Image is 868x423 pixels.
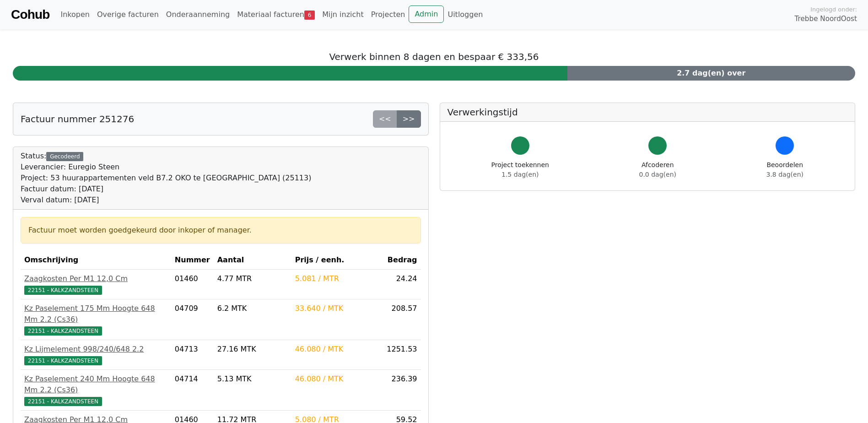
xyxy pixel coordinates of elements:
[295,273,375,284] div: 5.081 / MTR
[397,110,421,128] a: >>
[24,326,102,336] span: 22151 - KALKZANDSTEEN
[233,5,318,24] a: Materiaal facturen6
[291,251,378,270] th: Prijs / eenh.
[447,107,848,118] h5: Verwerkingstijd
[378,340,421,370] td: 1251.53
[639,160,676,179] div: Afcoderen
[24,303,167,336] a: Kz Paselement 175 Mm Hoogte 648 Mm 2.2 (Cs36)22151 - KALKZANDSTEEN
[171,340,214,370] td: 04713
[378,270,421,299] td: 24.24
[21,184,311,195] div: Factuur datum: [DATE]
[21,251,171,270] th: Omschrijving
[295,303,375,314] div: 33.640 / MTK
[501,171,539,178] span: 1.5 dag(en)
[217,374,288,385] div: 5.13 MTK
[13,51,855,62] h5: Verwerk binnen 8 dagen en bespaar € 333,56
[21,162,311,173] div: Leverancier: Euregio Steen
[214,251,291,270] th: Aantal
[318,5,367,24] a: Mijn inzicht
[378,251,421,270] th: Bedrag
[171,270,214,299] td: 01460
[217,273,288,284] div: 4.77 MTR
[567,66,855,81] div: 2.7 dag(en) over
[295,374,375,385] div: 46.080 / MTK
[11,4,49,26] a: Cohub
[171,251,214,270] th: Nummer
[162,5,233,24] a: Onderaanneming
[217,344,288,355] div: 27.16 MTK
[24,397,102,406] span: 22151 - KALKZANDSTEEN
[378,370,421,411] td: 236.39
[24,374,167,407] a: Kz Paselement 240 Mm Hoogte 648 Mm 2.2 (Cs36)22151 - KALKZANDSTEEN
[46,152,83,161] div: Gecodeerd
[491,160,549,179] div: Project toekennen
[444,5,486,24] a: Uitloggen
[766,160,803,179] div: Beoordelen
[24,286,102,295] span: 22151 - KALKZANDSTEEN
[24,344,167,366] a: Kz Lijmelement 998/240/648 2.222151 - KALKZANDSTEEN
[171,299,214,340] td: 04709
[639,171,676,178] span: 0.0 dag(en)
[217,303,288,314] div: 6.2 MTK
[810,5,857,14] span: Ingelogd onder:
[21,151,311,206] div: Status:
[409,5,444,23] a: Admin
[171,370,214,411] td: 04714
[21,195,311,206] div: Verval datum: [DATE]
[93,5,162,24] a: Overige facturen
[24,273,167,284] div: Zaagkosten Per M1 12,0 Cm
[57,5,93,24] a: Inkopen
[766,171,803,178] span: 3.8 dag(en)
[24,356,102,365] span: 22151 - KALKZANDSTEEN
[21,114,134,125] h5: Factuur nummer 251276
[795,14,857,24] span: Trebbe NoordOost
[24,344,167,355] div: Kz Lijmelement 998/240/648 2.2
[28,225,413,236] div: Factuur moet worden goedgekeurd door inkoper of manager.
[21,173,311,184] div: Project: 53 huurappartementen veld B7.2 OKO te [GEOGRAPHIC_DATA] (25113)
[367,5,409,24] a: Projecten
[304,11,315,20] span: 6
[295,344,375,355] div: 46.080 / MTK
[24,374,167,396] div: Kz Paselement 240 Mm Hoogte 648 Mm 2.2 (Cs36)
[24,273,167,295] a: Zaagkosten Per M1 12,0 Cm22151 - KALKZANDSTEEN
[24,303,167,325] div: Kz Paselement 175 Mm Hoogte 648 Mm 2.2 (Cs36)
[378,299,421,340] td: 208.57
